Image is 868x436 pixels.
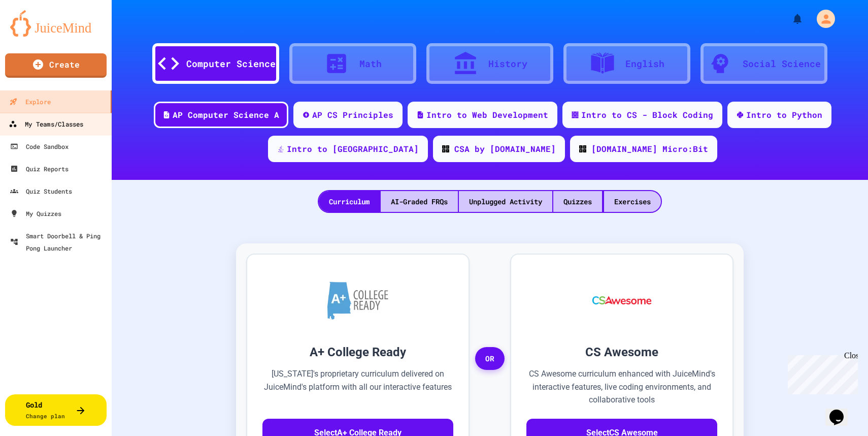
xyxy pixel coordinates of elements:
iframe: chat widget [825,395,858,426]
div: Gold [26,399,65,421]
img: A+ College Ready [327,282,388,320]
p: [US_STATE]'s proprietary curriculum delivered on JuiceMind's platform with all our interactive fe... [262,367,453,407]
div: My Teams/Classes [9,118,83,131]
div: Explore [9,96,50,108]
div: CSA by [DOMAIN_NAME] [454,143,556,155]
div: Quizzes [553,191,602,212]
h3: CS Awesome [526,343,717,361]
iframe: chat widget [784,351,858,394]
span: Change plan [26,412,65,420]
img: logo-orange.svg [10,10,102,37]
div: [DOMAIN_NAME] Micro:Bit [591,143,708,155]
div: My Notifications [773,10,806,27]
div: AP Computer Science A [173,109,279,121]
div: My Account [806,7,838,30]
div: Intro to CS - Block Coding [581,109,713,121]
div: My Quizzes [10,207,61,220]
div: Code Sandbox [10,140,69,152]
div: Exercises [604,191,661,212]
img: CODE_logo_RGB.png [579,145,586,152]
div: English [625,57,664,71]
div: Curriculum [319,191,380,212]
div: Intro to [GEOGRAPHIC_DATA] [287,143,419,155]
span: OR [475,347,505,370]
div: Intro to Python [746,109,822,121]
img: CODE_logo_RGB.png [442,145,449,152]
a: Create [5,53,107,78]
p: CS Awesome curriculum enhanced with JuiceMind's interactive features, live coding environments, a... [526,367,717,407]
div: AP CS Principles [312,109,393,121]
div: Quiz Reports [10,163,69,175]
div: Smart Doorbell & Ping Pong Launcher [10,230,108,254]
div: Social Science [743,57,821,71]
div: AI-Graded FRQs [381,191,458,212]
div: Quiz Students [10,185,72,197]
h3: A+ College Ready [262,343,453,361]
div: Chat with us now!Close [4,4,70,65]
div: Math [359,57,382,71]
button: GoldChange plan [5,394,107,426]
div: Computer Science [186,57,276,71]
img: CS Awesome [582,270,662,331]
div: History [488,57,527,71]
div: Intro to Web Development [426,109,548,121]
div: Unplugged Activity [459,191,552,212]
